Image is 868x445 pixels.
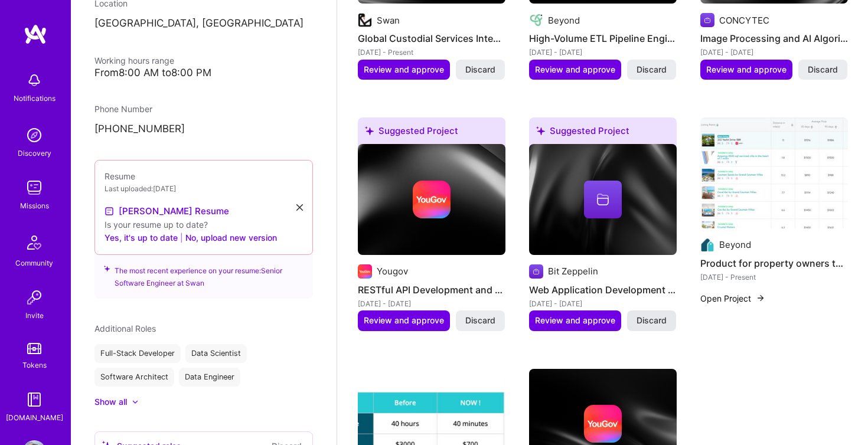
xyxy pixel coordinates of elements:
button: Discard [627,60,676,80]
img: guide book [22,388,46,411]
img: cover [529,144,677,255]
h4: High-Volume ETL Pipeline Engineering [529,31,677,46]
button: Review and approve [700,60,792,80]
h4: Image Processing and AI Algorithm Development [700,31,848,46]
div: Community [15,257,53,269]
div: [DATE] - Present [358,46,505,58]
button: Discard [798,60,847,80]
span: Review and approve [535,64,615,76]
img: arrow-right [756,293,765,303]
span: Discard [465,315,495,326]
span: Discard [637,64,667,76]
div: [DATE] - [DATE] [529,46,677,58]
h4: RESTful API Development and Localization [358,282,505,297]
div: Notifications [14,92,56,104]
div: Beyond [719,238,751,251]
span: Additional Roles [94,323,156,333]
button: No, upload new version [185,231,277,245]
h4: Web Application Development from Scratch [529,282,677,297]
div: Discovery [18,147,51,159]
img: Company logo [700,238,714,252]
div: The most recent experience on your resume: Senior Software Engineer at Swan [94,248,313,299]
span: Review and approve [535,315,615,326]
img: Company logo [700,13,714,27]
h4: Product for property owners to compare against the market [700,256,848,271]
p: [PHONE_NUMBER] [94,122,313,136]
button: Discard [456,60,505,80]
button: Review and approve [358,60,450,80]
span: Discard [465,64,495,76]
button: Review and approve [529,310,621,331]
div: Tokens [22,359,47,371]
img: Company logo [358,13,372,27]
span: Working hours range [94,55,174,66]
div: Bit Zeppelin [548,265,598,277]
img: Community [20,228,48,257]
img: teamwork [22,176,46,199]
img: Company logo [413,181,451,218]
div: Is your resume up to date? [105,218,303,231]
div: [DATE] - [DATE] [529,297,677,310]
div: Yougov [377,265,408,277]
div: Last uploaded: [DATE] [105,182,303,195]
button: Open Project [700,292,765,305]
div: Full-Stack Developer [94,344,181,363]
span: Resume [105,171,135,181]
span: Phone Number [94,104,152,114]
div: Beyond [548,14,580,27]
button: Discard [456,310,505,331]
img: Company logo [529,13,543,27]
div: CONCYTEC [719,14,769,27]
img: tokens [27,343,41,354]
img: bell [22,68,46,92]
span: Review and approve [706,64,787,76]
span: Review and approve [364,64,444,76]
h4: Global Custodial Services Integration [358,31,505,46]
i: icon SuggestedTeams [104,264,110,273]
i: icon SuggestedTeams [536,126,545,135]
span: Discard [808,64,838,76]
img: Company logo [584,405,622,443]
span: | [180,231,183,244]
span: Discard [637,315,667,326]
div: Suggested Project [529,117,677,149]
div: [DATE] - Present [700,271,848,283]
p: [GEOGRAPHIC_DATA], [GEOGRAPHIC_DATA] [94,17,313,31]
button: Discard [627,310,676,331]
div: [DATE] - [DATE] [700,46,848,58]
div: [DATE] - [DATE] [358,297,505,310]
div: Software Architect [94,368,174,387]
img: Resume [105,207,114,216]
img: logo [24,24,47,45]
button: Yes, it's up to date [105,231,178,245]
a: [PERSON_NAME] Resume [105,204,229,218]
img: Company logo [358,264,372,279]
span: Review and approve [364,315,444,326]
div: Show all [94,396,127,408]
button: Review and approve [358,310,450,331]
img: cover [358,144,505,255]
img: Product for property owners to compare against the market [700,117,848,228]
i: icon Close [296,204,303,211]
img: Company logo [529,264,543,279]
div: Invite [25,309,44,322]
div: [DOMAIN_NAME] [6,411,63,424]
img: Invite [22,286,46,309]
div: From 8:00 AM to 8:00 PM [94,67,313,79]
i: icon SuggestedTeams [365,126,374,135]
img: discovery [22,123,46,147]
div: Data Engineer [179,368,240,387]
div: Data Scientist [185,344,247,363]
div: Missions [20,199,49,212]
div: Suggested Project [358,117,505,149]
div: Swan [377,14,400,27]
button: Review and approve [529,60,621,80]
